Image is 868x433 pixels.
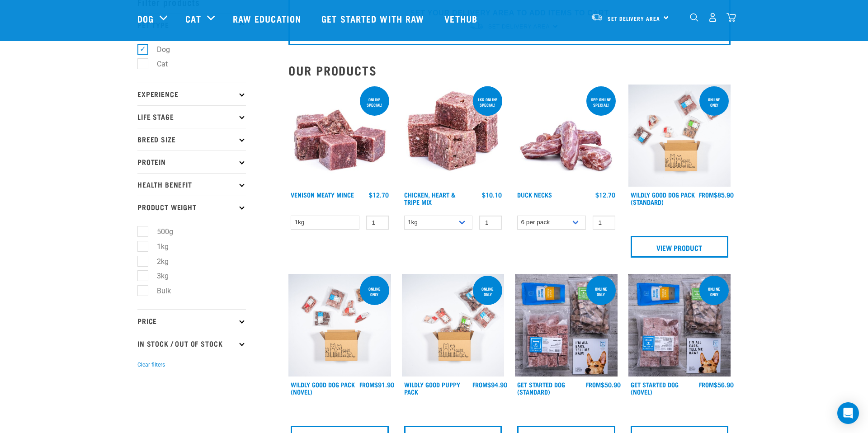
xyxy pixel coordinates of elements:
label: Cat [142,58,171,70]
div: Open Intercom Messenger [837,402,859,424]
a: Vethub [435,0,489,37]
a: Venison Meaty Mince [291,193,354,196]
div: $94.90 [472,381,507,388]
input: 1 [479,216,502,230]
a: Get Started Dog (Standard) [517,383,565,393]
a: Dog [137,12,154,25]
img: Pile Of Duck Necks For Pets [515,85,618,187]
img: home-icon-1@2x.png [690,13,698,22]
div: online only [586,282,616,301]
div: $91.90 [359,381,394,388]
p: Product Weight [137,196,246,218]
div: $10.10 [482,191,502,198]
span: FROM [586,383,601,386]
p: In Stock / Out Of Stock [137,332,246,354]
div: Online Only [360,282,389,301]
div: Online Only [473,282,502,301]
a: Raw Education [224,0,312,37]
input: 1 [366,216,389,230]
div: $56.90 [699,381,734,388]
div: Online Only [699,93,729,112]
div: online only [699,282,729,301]
h2: Our Products [288,63,731,77]
img: user.png [708,13,717,22]
img: van-moving.png [591,13,603,21]
div: $12.70 [595,191,615,198]
label: 2kg [142,256,172,267]
p: Life Stage [137,105,246,128]
img: NSP Dog Standard Update [515,274,618,377]
img: Dog Novel 0 2sec [288,274,391,377]
a: Chicken, Heart & Tripe Mix [404,193,456,203]
label: Dog [142,44,174,55]
a: Wildly Good Puppy Pack [404,383,460,393]
p: Price [137,309,246,332]
span: FROM [699,193,714,196]
label: 3kg [142,270,172,282]
div: 6pp online special! [586,93,616,112]
a: Duck Necks [517,193,552,196]
img: 1062 Chicken Heart Tripe Mix 01 [402,85,505,187]
p: Experience [137,83,246,105]
img: Dog 0 2sec [628,85,731,187]
div: $85.90 [699,191,734,198]
a: Cat [185,12,201,25]
p: Protein [137,151,246,173]
span: FROM [699,383,714,386]
a: Wildly Good Dog Pack (Standard) [631,193,695,203]
div: ONLINE SPECIAL! [360,93,389,112]
span: Set Delivery Area [608,17,660,20]
label: 500g [142,226,177,237]
input: 1 [593,216,615,230]
p: Health Benefit [137,173,246,196]
label: Bulk [142,285,175,297]
img: NSP Dog Novel Update [628,274,731,377]
span: FROM [359,383,374,386]
img: home-icon@2x.png [726,13,736,22]
div: 1kg online special! [473,93,502,112]
p: Breed Size [137,128,246,151]
div: $12.70 [369,191,389,198]
img: Puppy 0 2sec [402,274,505,377]
img: 1117 Venison Meat Mince 01 [288,85,391,187]
a: Get started with Raw [312,0,435,37]
span: FROM [472,383,487,386]
a: View Product [631,236,729,258]
a: Get Started Dog (Novel) [631,383,679,393]
div: $50.90 [586,381,621,388]
button: Clear filters [137,361,165,369]
a: Wildly Good Dog Pack (Novel) [291,383,355,393]
label: 1kg [142,241,172,252]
